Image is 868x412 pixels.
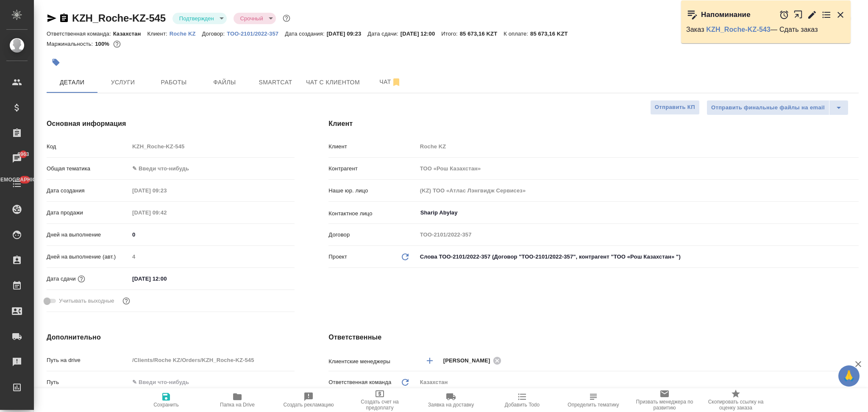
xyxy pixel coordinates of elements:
[306,77,360,88] span: Чат с клиентом
[415,388,487,412] button: Заявка на доставку
[47,142,129,151] p: Код
[47,231,129,239] p: Дней на выполнение
[707,100,849,115] div: split button
[634,399,695,411] span: Призвать менеджера по развитию
[111,39,122,50] button: 0.00 RUB; 0.00 KZT;
[281,13,292,24] button: Доп статусы указывают на важность/срочность заказа
[129,161,295,176] div: ✎ Введи что-нибудь
[370,77,411,87] span: Чат
[255,77,296,88] span: Smartcat
[701,11,751,19] p: Напоминание
[227,30,285,37] a: ТОО-2101/2022-357
[2,173,32,195] a: [DEMOGRAPHIC_DATA]
[147,31,169,37] p: Клиент:
[706,26,771,33] a: KZH_Roche-KZ-543
[52,77,92,88] span: Детали
[284,402,334,408] span: Создать рекламацию
[443,356,495,365] span: [PERSON_NAME]
[47,119,295,129] h4: Основная информация
[238,15,266,22] button: Срочный
[854,212,856,214] button: Open
[367,31,400,37] p: Дата сдачи:
[328,187,417,195] p: Наше юр. лицо
[650,100,700,115] button: Отправить КП
[505,402,540,408] span: Добавить Todo
[204,77,245,88] span: Файлы
[344,388,415,412] button: Создать счет на предоплату
[129,251,295,263] input: Пустое поле
[417,250,859,264] div: Слова ТОО-2101/2022-357 (Договор "ТОО-2101/2022-357", контрагент "ТОО «Рош Казахстан» ")
[121,295,132,306] button: Выбери, если сб и вс нужно считать рабочими днями для выполнения заказа.
[349,399,410,411] span: Создать счет на предоплату
[76,273,87,284] button: Если добавить услуги и заполнить их объемом, то дата рассчитается автоматически
[842,367,856,385] span: 🙏
[568,402,619,408] span: Определить тематику
[129,376,295,388] input: ✎ Введи что-нибудь
[328,332,859,342] h4: Ответственные
[460,31,504,37] p: 85 673,16 KZT
[47,356,129,365] p: Путь на drive
[153,402,179,408] span: Сохранить
[401,31,442,37] p: [DATE] 12:00
[487,388,558,412] button: Добавить Todo
[328,119,859,129] h4: Клиент
[47,187,129,195] p: Дата создания
[328,142,417,151] p: Клиент
[327,31,368,37] p: [DATE] 09:23
[72,12,166,24] a: KZH_Roche-KZ-545
[227,31,285,37] p: ТОО-2101/2022-357
[443,355,504,366] div: [PERSON_NAME]
[285,31,326,37] p: Дата создания:
[12,150,34,159] span: 6963
[47,332,295,342] h4: Дополнительно
[220,402,255,408] span: Папка на Drive
[170,30,202,37] a: Roche KZ
[59,297,114,305] span: Учитывать выходные
[129,206,203,219] input: Пустое поле
[504,31,530,37] p: К оплате:
[807,10,817,20] button: Редактировать
[428,402,474,408] span: Заявка на доставку
[417,375,859,390] div: Казахстан
[705,399,766,411] span: Скопировать ссылку на оценку заказа
[835,10,846,20] button: Закрыть
[328,253,347,261] p: Проект
[153,77,194,88] span: Работы
[328,357,417,366] p: Клиентские менеджеры
[779,10,789,20] button: Отложить
[95,41,111,47] p: 100%
[129,273,203,285] input: ✎ Введи что-нибудь
[417,228,859,241] input: Пустое поле
[129,184,203,197] input: Пустое поле
[441,31,459,37] p: Итого:
[59,13,69,23] button: Скопировать ссылку
[2,148,32,169] a: 6963
[103,77,143,88] span: Услуги
[113,31,147,37] p: Казахстан
[328,209,417,218] p: Контактное лицо
[273,388,344,412] button: Создать рекламацию
[417,184,859,197] input: Пустое поле
[328,231,417,239] p: Договор
[47,275,76,283] p: Дата сдачи
[530,31,574,37] p: 85 673,16 KZT
[172,13,227,24] div: Подтвержден
[129,354,295,366] input: Пустое поле
[328,164,417,173] p: Контрагент
[711,103,825,113] span: Отправить финальные файлы на email
[47,164,129,173] p: Общая тематика
[328,378,391,387] p: Ответственная команда
[234,13,276,24] div: Подтвержден
[47,53,65,72] button: Добавить тэг
[420,351,440,371] button: Добавить менеджера
[417,162,859,175] input: Пустое поле
[821,10,832,20] button: Перейти в todo
[129,140,295,153] input: Пустое поле
[177,15,217,22] button: Подтвержден
[202,388,273,412] button: Папка на Drive
[47,41,95,47] p: Маржинальность:
[707,100,829,115] button: Отправить финальные файлы на email
[202,31,227,37] p: Договор:
[132,164,284,173] div: ✎ Введи что-нибудь
[391,77,401,87] svg: Отписаться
